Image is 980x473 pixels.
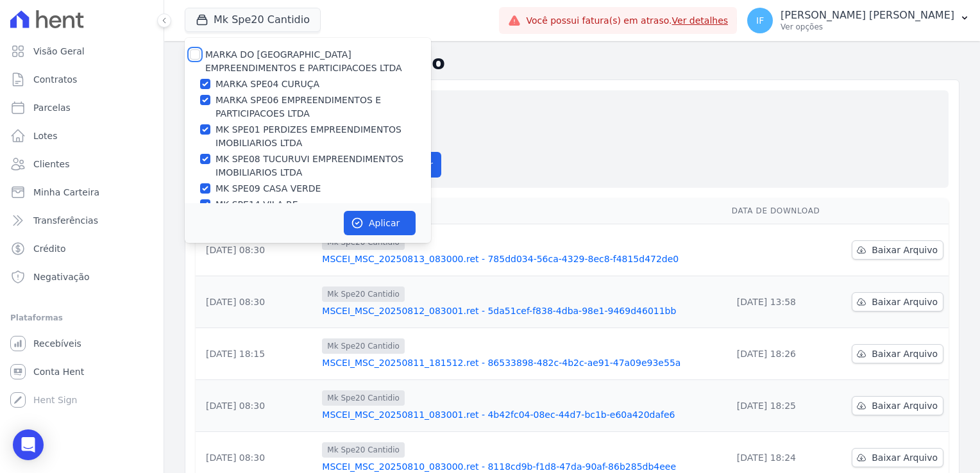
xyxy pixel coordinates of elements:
td: [DATE] 18:25 [727,380,836,432]
a: Parcelas [5,95,158,120]
a: Baixar Arquivo [852,240,943,260]
a: Contratos [5,67,158,92]
td: [DATE] 08:30 [196,276,317,328]
button: Mk Spe20 Cantidio [185,8,321,32]
div: Plataformas [10,310,153,326]
span: Crédito [33,242,66,255]
span: Mk Spe20 Cantidio [322,286,405,302]
p: Ver opções [781,22,954,32]
a: MSCEI_MSC_20250811_181512.ret - 86533898-482c-4b2c-ae91-47a09e93e55a [322,356,722,369]
span: Visão Geral [33,45,85,58]
span: Transferências [33,214,98,227]
a: Recebíveis [5,331,158,356]
a: Baixar Arquivo [852,344,943,363]
button: IF [PERSON_NAME] [PERSON_NAME] Ver opções [737,3,980,38]
a: Baixar Arquivo [852,396,943,415]
span: Baixar Arquivo [872,347,938,360]
a: Clientes [5,151,158,177]
th: Data de Download [727,198,836,224]
p: [PERSON_NAME] [PERSON_NAME] [781,9,954,22]
button: Aplicar [344,211,416,235]
td: [DATE] 08:30 [196,224,317,276]
span: Mk Spe20 Cantidio [322,390,405,406]
label: MK SPE14 VILA RE [215,198,298,212]
span: Minha Carteira [33,186,99,199]
a: Negativação [5,264,158,290]
th: Arquivo [317,198,727,224]
td: [DATE] 18:15 [196,328,317,380]
a: Conta Hent [5,359,158,385]
td: [DATE] 08:30 [196,380,317,432]
span: Mk Spe20 Cantidio [322,442,405,458]
a: Baixar Arquivo [852,448,943,467]
span: Baixar Arquivo [872,244,938,256]
a: Minha Carteira [5,179,158,205]
span: IF [756,16,764,25]
label: MK SPE08 TUCURUVI EMPREENDIMENTOS IMOBILIARIOS LTDA [215,153,431,179]
h2: Exportações de Retorno [185,51,959,74]
span: Baixar Arquivo [872,451,938,464]
label: MARKA DO [GEOGRAPHIC_DATA] EMPREENDIMENTOS E PARTICIPACOES LTDA [205,49,402,73]
a: MSCEI_MSC_20250813_083000.ret - 785dd034-56ca-4329-8ec8-f4815d472de0 [322,253,722,265]
label: MARKA SPE06 EMPREENDIMENTOS E PARTICIPACOES LTDA [215,94,431,120]
td: [DATE] 18:26 [727,328,836,380]
a: MSCEI_MSC_20250810_083000.ret - 8118cd9b-f1d8-47da-90af-86b285db4eee [322,460,722,473]
span: Baixar Arquivo [872,399,938,412]
span: Lotes [33,129,58,142]
span: Baixar Arquivo [872,295,938,308]
span: Mk Spe20 Cantidio [322,338,405,354]
span: Parcelas [33,101,71,114]
a: MSCEI_MSC_20250812_083001.ret - 5da51cef-f838-4dba-98e1-9469d46011bb [322,304,722,317]
label: MARKA SPE04 CURUÇA [215,78,319,91]
a: Ver detalhes [672,15,729,26]
a: Lotes [5,123,158,149]
td: [DATE] 13:58 [727,276,836,328]
span: Clientes [33,158,69,170]
span: Negativação [33,270,90,283]
a: Baixar Arquivo [852,292,943,311]
a: Crédito [5,236,158,261]
span: Conta Hent [33,365,84,378]
span: Contratos [33,73,77,86]
a: MSCEI_MSC_20250811_083001.ret - 4b42fc04-08ec-44d7-bc1b-e60a420dafe6 [322,408,722,421]
label: MK SPE09 CASA VERDE [215,182,321,195]
a: Transferências [5,208,158,233]
a: Visão Geral [5,38,158,64]
div: Open Intercom Messenger [13,429,44,460]
span: Você possui fatura(s) em atraso. [526,14,728,28]
label: MK SPE01 PERDIZES EMPREENDIMENTOS IMOBILIARIOS LTDA [215,123,431,150]
span: Recebíveis [33,337,81,350]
